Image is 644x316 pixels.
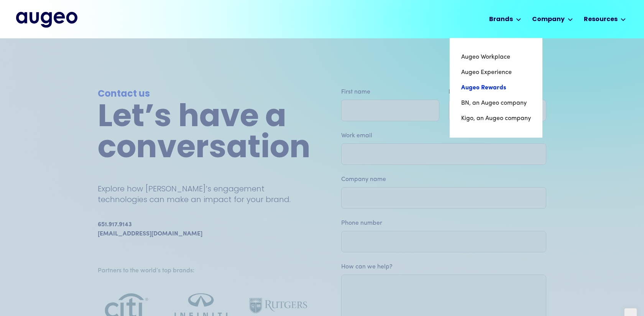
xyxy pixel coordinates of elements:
[461,49,531,65] a: Augeo Workplace
[532,15,565,24] div: Company
[461,65,531,80] a: Augeo Experience
[461,80,531,95] a: Augeo Rewards
[461,95,531,111] a: BN, an Augeo company
[450,38,542,138] nav: Brands
[584,15,618,24] div: Resources
[16,12,77,27] a: home
[489,15,513,24] div: Brands
[461,111,531,126] a: Kigo, an Augeo company
[16,12,77,27] img: Augeo's full logo in midnight blue.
